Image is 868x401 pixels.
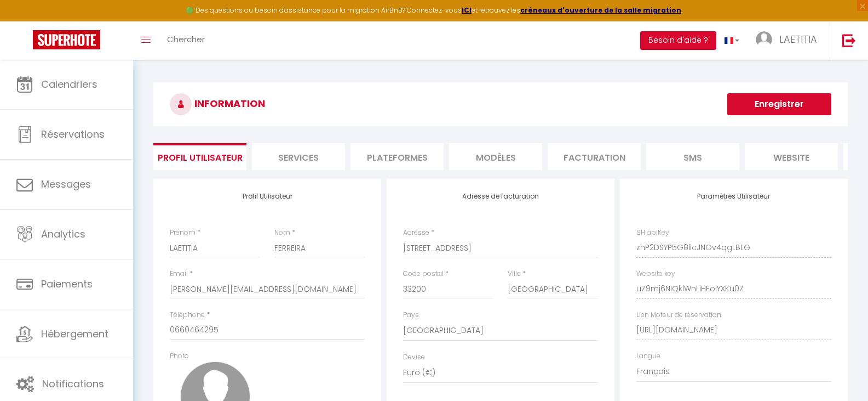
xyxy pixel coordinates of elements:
[41,77,97,91] span: Calendriers
[170,269,188,279] label: Email
[636,193,831,200] h4: Paramètres Utilisateur
[41,327,108,341] span: Hébergement
[748,21,831,60] a: ... LAETITIA
[636,310,721,320] label: Lien Moteur de réservation
[821,352,860,393] iframe: Chat
[779,32,817,46] span: LAETITIA
[640,31,716,50] button: Besoin d'aide ?
[350,143,444,170] li: Plateformes
[646,143,739,170] li: SMS
[42,377,104,391] span: Notifications
[41,277,93,291] span: Paiements
[170,193,365,200] h4: Profil Utilisateur
[403,352,425,363] label: Devise
[170,310,205,320] label: Téléphone
[403,193,598,200] h4: Adresse de facturation
[403,228,429,238] label: Adresse
[636,269,675,279] label: Website key
[41,177,91,191] span: Messages
[548,143,641,170] li: Facturation
[252,143,345,170] li: Services
[756,31,772,48] img: ...
[449,143,542,170] li: MODÈLES
[274,228,290,238] label: Nom
[636,228,669,238] label: SH apiKey
[727,93,831,115] button: Enregistrer
[41,127,105,141] span: Réservations
[170,351,189,362] label: Photo
[745,143,838,170] li: website
[41,227,85,241] span: Analytics
[153,82,848,126] h3: INFORMATION
[403,310,419,320] label: Pays
[462,5,472,15] a: ICI
[170,228,196,238] label: Prénom
[9,4,42,37] button: Ouvrir le widget de chat LiveChat
[153,143,246,170] li: Profil Utilisateur
[159,21,213,60] a: Chercher
[508,269,521,279] label: Ville
[403,269,444,279] label: Code postal
[33,30,100,49] img: Super Booking
[167,33,205,45] span: Chercher
[842,33,856,47] img: logout
[520,5,681,15] a: créneaux d'ouverture de la salle migration
[636,351,660,362] label: Langue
